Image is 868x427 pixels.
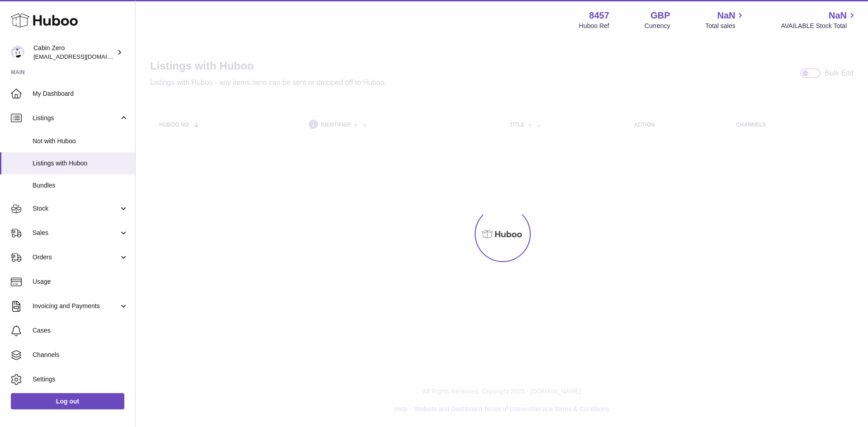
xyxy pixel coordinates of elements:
img: internalAdmin-8457@internal.huboo.com [11,46,24,59]
strong: 8457 [589,9,609,22]
span: Not with Huboo [33,137,128,145]
span: NaN [829,9,847,22]
span: Listings with Huboo [33,159,128,168]
span: Usage [33,277,128,286]
span: Settings [33,375,128,384]
span: Stock [33,204,119,213]
span: Listings [33,114,119,122]
div: Cabin Zero [33,44,115,61]
span: AVAILABLE Stock Total [781,22,857,30]
span: My Dashboard [33,89,128,98]
span: Sales [33,229,119,237]
span: Invoicing and Payments [33,302,119,310]
span: [EMAIL_ADDRESS][DOMAIN_NAME] [33,53,133,60]
span: NaN [717,9,735,22]
span: Total sales [705,22,745,30]
span: Channels [33,351,128,359]
a: Log out [11,393,124,409]
span: Cases [33,326,128,335]
a: NaN Total sales [705,9,745,30]
a: NaN AVAILABLE Stock Total [781,9,857,30]
strong: GBP [651,9,670,22]
div: Currency [645,22,670,30]
span: Bundles [33,181,128,190]
span: Orders [33,253,119,262]
div: Huboo Ref [579,22,609,30]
